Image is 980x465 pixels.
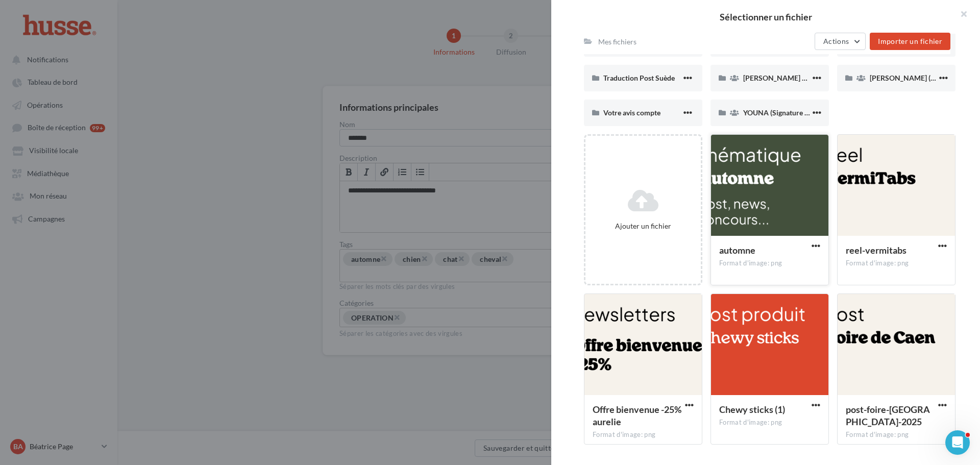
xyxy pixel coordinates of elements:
[743,74,952,82] span: [PERSON_NAME] ET [PERSON_NAME] ( Signature personnalisée)
[846,244,906,256] span: reel-vermitabs
[568,12,964,21] h2: Sélectionner un fichier
[846,259,947,268] div: Format d'image: png
[846,430,947,439] div: Format d'image: png
[593,430,694,439] div: Format d'image: png
[603,74,675,82] span: Traduction Post Suède
[878,37,942,45] span: Importer un fichier
[719,259,820,268] div: Format d'image: png
[815,33,866,50] button: Actions
[593,404,681,427] span: Offre bienvenue -25% aurelie
[603,108,660,117] span: Votre avis compte
[590,221,697,231] div: Ajouter un fichier
[719,404,785,415] span: Chewy sticks (1)
[743,108,850,117] span: YOUNA (Signature personnalisée)
[846,404,930,427] span: post-foire-caen-2025
[870,33,950,50] button: Importer un fichier
[598,37,636,47] div: Mes fichiers
[719,244,755,256] span: automne
[945,430,970,455] iframe: Intercom live chat
[823,37,849,45] span: Actions
[719,418,820,427] div: Format d'image: png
